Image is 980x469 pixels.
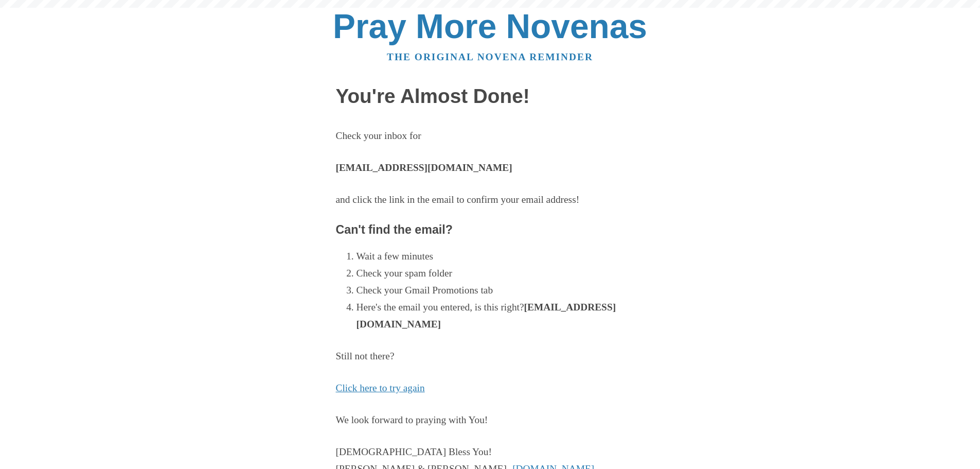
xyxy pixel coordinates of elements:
[336,348,645,365] p: Still not there?
[387,51,593,62] a: The original novena reminder
[357,248,645,265] li: Wait a few minutes
[357,299,645,333] li: Here's the email you entered, is this right?
[357,282,645,299] li: Check your Gmail Promotions tab
[336,128,645,145] p: Check your inbox for
[336,85,645,108] h1: You're Almost Done!
[357,265,645,282] li: Check your spam folder
[336,412,645,429] p: We look forward to praying with You!
[357,302,616,329] strong: [EMAIL_ADDRESS][DOMAIN_NAME]
[336,223,645,237] h3: Can't find the email?
[336,383,425,393] a: Click here to try again
[336,192,645,209] p: and click the link in the email to confirm your email address!
[333,7,647,45] a: Pray More Novenas
[336,162,512,173] strong: [EMAIL_ADDRESS][DOMAIN_NAME]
